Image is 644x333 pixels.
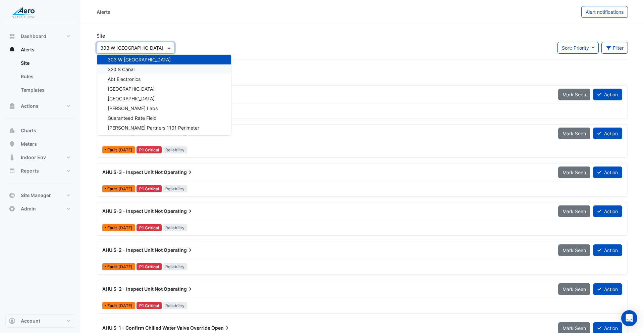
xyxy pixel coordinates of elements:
span: Meters [21,141,37,147]
span: Operating [164,208,194,215]
div: Open Intercom Messenger [621,310,637,326]
button: Filter [601,42,628,54]
button: Actions [5,99,75,113]
a: Site [15,56,75,70]
span: [GEOGRAPHIC_DATA] [108,86,155,92]
button: Mark Seen [558,244,590,256]
button: Action [593,283,622,295]
button: Action [593,205,622,217]
div: P1 Critical [137,146,162,153]
button: Dashboard [5,30,75,43]
span: Fault [107,187,118,191]
span: Mark Seen [562,170,586,175]
span: Operating [164,286,194,292]
span: Fault [107,226,118,230]
span: Abt Electronics [108,76,141,82]
span: Dashboard [21,33,46,40]
span: Mark Seen [562,208,586,214]
app-icon: Reports [9,168,15,174]
span: Tue 10-Dec-2024 18:01 AEDT [118,225,132,230]
button: Alert notifications [581,6,628,18]
span: AHU S-2 - Inspect Unit Not [102,247,163,253]
span: Admin [21,205,36,212]
button: Mark Seen [558,283,590,295]
button: Meters [5,137,75,151]
span: Fault [107,304,118,308]
button: Charts [5,124,75,137]
span: Reliability [163,302,187,309]
span: Account [21,318,40,324]
span: Alerts [21,46,35,53]
span: Sort: Priority [562,45,589,51]
span: [PERSON_NAME] Partners [STREET_ADDRESS] [108,135,211,140]
span: Mark Seen [562,131,586,136]
button: Sort: Priority [557,42,599,54]
span: Tue 10-Dec-2024 18:01 AEDT [118,264,132,269]
app-icon: Site Manager [9,192,15,199]
span: AHU S-3 - Inspect Unit Not [102,169,163,175]
span: Alert notifications [586,9,624,15]
span: Indoor Env [21,154,46,161]
app-icon: Indoor Env [9,154,15,161]
button: Mark Seen [558,128,590,139]
span: Fault [107,265,118,269]
a: Rules [15,70,75,83]
label: Site [97,32,105,39]
span: Mark Seen [562,286,586,292]
span: Mark Seen [562,325,586,331]
button: Action [593,166,622,178]
span: AHU S-2 - Inspect Unit Not [102,286,163,292]
app-icon: Alerts [9,46,15,53]
button: Admin [5,202,75,216]
span: Reliability [163,146,187,153]
span: Mark Seen [562,92,586,97]
span: Reliability [163,185,187,192]
span: Site Manager [21,192,51,199]
span: AHU S-3 - Inspect Unit Not [102,208,163,214]
span: [GEOGRAPHIC_DATA] [108,96,155,101]
span: 303 W [GEOGRAPHIC_DATA] [108,57,171,62]
div: P1 Critical [137,302,162,309]
div: P1 Critical [137,224,162,231]
app-icon: Admin [9,205,15,212]
button: Reports [5,164,75,178]
span: Tue 10-Dec-2024 18:01 AEDT [118,303,132,308]
button: Mark Seen [558,166,590,178]
button: Alerts [5,43,75,56]
button: Site Manager [5,189,75,202]
button: Mark Seen [558,205,590,217]
span: Charts [21,127,36,134]
app-icon: Actions [9,103,15,109]
span: Tue 10-Dec-2024 18:02 AEDT [118,147,132,152]
span: Open [211,325,230,331]
span: Tue 10-Dec-2024 18:01 AEDT [118,186,132,191]
button: Action [593,244,622,256]
button: Mark Seen [558,89,590,100]
div: Alerts [97,8,110,15]
app-icon: Meters [9,141,15,147]
a: Templates [15,83,75,97]
button: Account [5,314,75,328]
button: Action [593,89,622,100]
app-icon: Charts [9,127,15,134]
span: Reliability [163,224,187,231]
div: Alerts [5,56,75,99]
span: [PERSON_NAME] Partners 1101 Perimeter [108,125,199,131]
div: P1 Critical [137,185,162,192]
app-icon: Dashboard [9,33,15,40]
span: Operating [164,169,194,176]
span: 320 S Canal [108,66,135,72]
img: Company Logo [8,5,38,19]
span: Mark Seen [562,247,586,253]
div: P1 Critical [137,263,162,270]
span: Reports [21,168,39,174]
span: Actions [21,103,39,109]
button: Indoor Env [5,151,75,164]
button: Action [593,128,622,139]
span: Guaranteed Rate Field [108,115,157,121]
span: Fault [107,148,118,152]
ng-dropdown-panel: Options list [97,54,231,136]
span: AHU S-1 - Confirm Chilled Water Valve Override [102,325,210,331]
span: Reliability [163,263,187,270]
span: Operating [164,247,194,253]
